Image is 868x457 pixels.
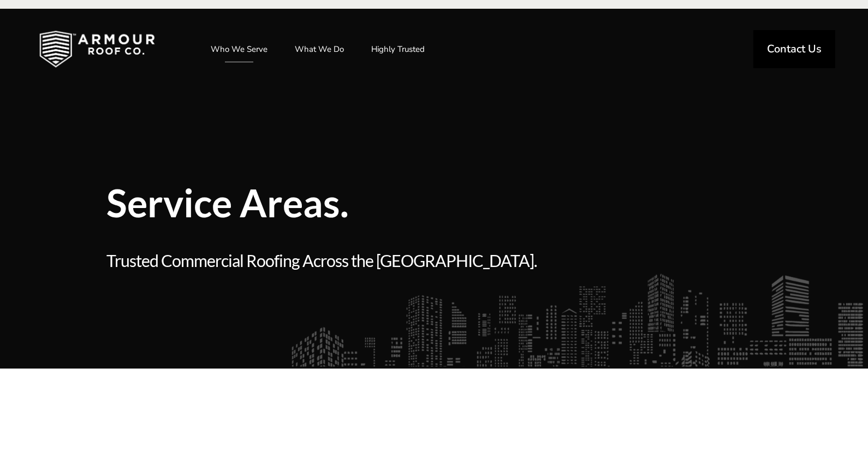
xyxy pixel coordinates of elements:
a: Who We Serve [200,35,278,63]
span: Contact Us [767,44,822,55]
span: Trusted Commercial Roofing Across the [GEOGRAPHIC_DATA]. [106,249,592,272]
span: Service Areas. [106,183,592,222]
a: What We Do [284,35,355,63]
img: Industrial and Commercial Roofing Company | Armour Roof Co. [22,22,173,76]
a: Highly Trusted [360,35,436,63]
a: Contact Us [753,30,835,68]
